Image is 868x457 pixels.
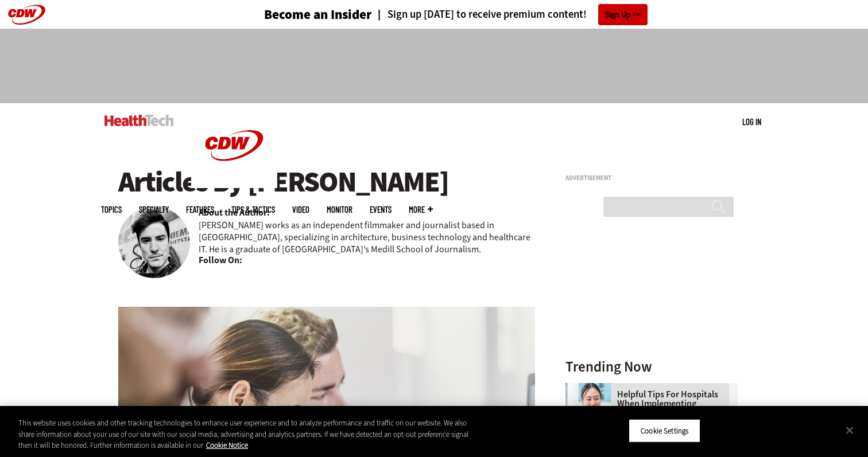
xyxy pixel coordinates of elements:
[742,116,761,127] a: Log in
[101,205,122,214] span: Topics
[565,186,738,329] iframe: advertisement
[565,390,731,417] a: Helpful Tips for Hospitals When Implementing Microsoft Dragon Copilot
[629,419,700,443] button: Cookie Settings
[221,8,372,21] a: Become an Insider
[118,206,190,278] img: nathan eddy
[565,383,617,392] a: Doctor using phone to dictate to tablet
[327,205,352,214] a: MonITor
[206,440,248,450] a: More information about your privacy
[225,40,643,92] iframe: advertisement
[837,417,862,443] button: Close
[565,383,611,429] img: Doctor using phone to dictate to tablet
[370,205,392,214] a: Events
[598,4,648,25] a: Sign Up
[742,116,761,128] div: User menu
[199,254,242,267] b: Follow On:
[186,205,214,214] a: Features
[191,179,277,191] a: CDW
[104,115,174,126] img: Home
[191,103,277,188] img: Home
[409,205,433,214] span: More
[18,417,478,451] div: This website uses cookies and other tracking technologies to enhance user experience and to analy...
[231,205,275,214] a: Tips & Tactics
[139,205,169,214] span: Specialty
[292,205,309,214] a: Video
[199,219,535,255] p: [PERSON_NAME] works as an independent filmmaker and journalist based in [GEOGRAPHIC_DATA], specia...
[565,360,738,374] h3: Trending Now
[372,9,587,20] a: Sign up [DATE] to receive premium content!
[264,8,372,21] h3: Become an Insider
